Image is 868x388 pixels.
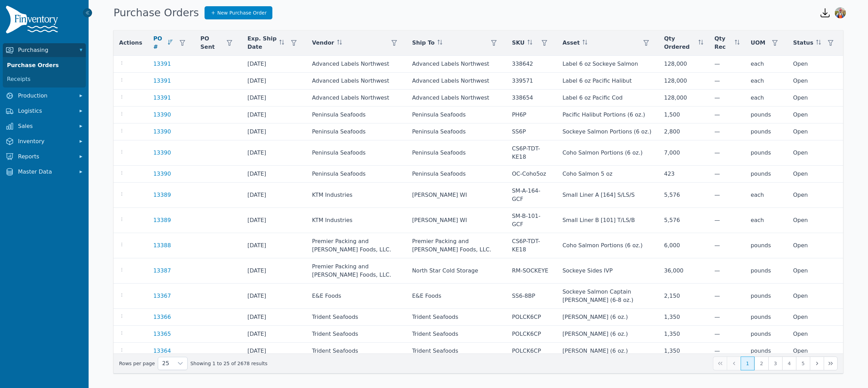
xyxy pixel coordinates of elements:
td: — [709,208,745,233]
td: CS6P-TDT-KE18 [506,233,557,258]
td: Advanced Labels Northwest [407,56,507,73]
td: 423 [659,166,709,183]
td: Pacific Halibut Portions (6 oz.) [557,107,659,123]
td: [DATE] [242,140,307,166]
td: Open [787,107,843,123]
button: Master Data [3,165,86,179]
td: Open [787,90,843,107]
td: 128,000 [659,73,709,90]
span: Logistics [18,107,73,115]
td: 1,350 [659,309,709,326]
td: pounds [745,233,788,258]
td: Label 6 oz Pacific Halibut [557,73,659,90]
td: — [709,233,745,258]
td: [DATE] [242,56,307,73]
a: 13391 [153,77,171,85]
td: each [745,90,788,107]
span: Vendor [312,39,334,47]
td: Trident Seafoods [306,309,406,326]
td: Advanced Labels Northwest [407,90,507,107]
td: [DATE] [242,233,307,258]
span: Sales [18,122,73,130]
td: [DATE] [242,90,307,107]
a: 13364 [153,347,171,355]
td: [DATE] [242,123,307,140]
a: 13387 [153,267,171,275]
td: Advanced Labels Northwest [306,56,406,73]
td: North Star Cold Storage [407,258,507,284]
span: SKU [512,39,525,47]
td: Premier Packing and [PERSON_NAME] Foods, LLC. [407,233,507,258]
td: Peninsula Seafoods [407,140,507,166]
td: PH6P [506,107,557,123]
td: pounds [745,107,788,123]
td: [DATE] [242,284,307,309]
td: Label 6 oz Pacific Cod [557,90,659,107]
td: Peninsula Seafoods [407,123,507,140]
td: Open [787,343,843,360]
td: 128,000 [659,90,709,107]
button: Purchasing [3,43,86,57]
span: Rows per page [158,357,173,370]
td: OC-Coho5oz [506,166,557,183]
td: Peninsula Seafoods [306,166,406,183]
td: E&E Foods [306,284,406,309]
td: Peninsula Seafoods [407,166,507,183]
img: Finventory [6,6,61,36]
td: pounds [745,309,788,326]
a: 13367 [153,292,171,300]
span: Showing 1 to 25 of 2678 results [190,360,268,367]
td: SM-A-164-GCF [506,183,557,208]
td: Label 6 oz Sockeye Salmon [557,56,659,73]
td: [DATE] [242,326,307,343]
td: [PERSON_NAME] WI [407,183,507,208]
td: SM-B-101-GCF [506,208,557,233]
a: Purchase Orders [4,58,84,72]
td: Open [787,208,843,233]
td: pounds [745,166,788,183]
span: Qty Rec [714,35,732,51]
td: Open [787,166,843,183]
td: — [709,123,745,140]
a: 13366 [153,313,171,321]
span: Inventory [18,137,73,146]
td: — [709,183,745,208]
td: [PERSON_NAME] (6 oz.) [557,326,659,343]
td: Coho Salmon 5 oz [557,166,659,183]
td: [DATE] [242,343,307,360]
a: Receipts [4,72,84,86]
td: 2,800 [659,123,709,140]
td: Open [787,73,843,90]
a: 13390 [153,149,171,157]
td: pounds [745,140,788,166]
td: each [745,73,788,90]
td: POLCK6CP [506,343,557,360]
button: Sales [3,119,86,133]
td: Premier Packing and [PERSON_NAME] Foods, LLC. [306,258,406,284]
td: Peninsula Seafoods [306,107,406,123]
td: Small Liner B [101] T/LS/B [557,208,659,233]
td: Advanced Labels Northwest [306,73,406,90]
td: — [709,309,745,326]
td: Peninsula Seafoods [306,123,406,140]
span: New Purchase Order [217,9,267,16]
td: pounds [745,258,788,284]
a: New Purchase Order [205,6,273,19]
td: Trident Seafoods [306,343,406,360]
td: Trident Seafoods [407,343,507,360]
button: Page 3 [768,357,782,370]
button: Inventory [3,135,86,148]
button: Reports [3,150,86,164]
td: POLCK6CP [506,309,557,326]
td: — [709,326,745,343]
td: Trident Seafoods [407,326,507,343]
td: 7,000 [659,140,709,166]
td: Open [787,284,843,309]
td: E&E Foods [407,284,507,309]
td: pounds [745,284,788,309]
span: Reports [18,153,73,161]
td: 5,576 [659,208,709,233]
span: Production [18,92,73,100]
td: each [745,183,788,208]
td: [DATE] [242,166,307,183]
